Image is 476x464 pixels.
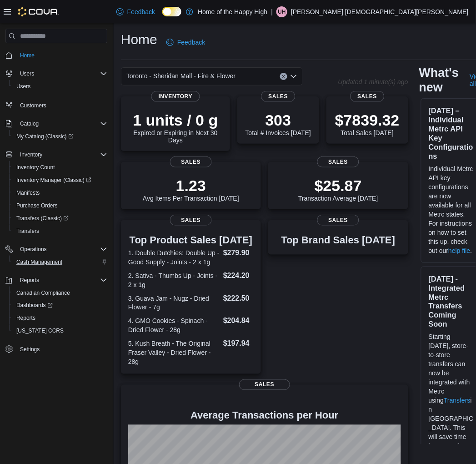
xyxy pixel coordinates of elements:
[13,162,59,173] a: Inventory Count
[20,52,35,59] span: Home
[162,7,181,16] input: Dark Mode
[9,161,111,174] button: Inventory Count
[20,120,39,127] span: Catalog
[13,257,107,267] span: Cash Management
[16,68,38,79] button: Users
[223,293,254,304] dd: $222.50
[246,111,311,129] p: 303
[5,45,107,380] nav: Complex example
[2,148,111,161] button: Inventory
[128,248,220,267] dt: 1. Double Dutchies: Double Up - Good Supply - Joints - 2 x 1g
[13,162,107,173] span: Inventory Count
[246,111,311,136] div: Total # Invoices [DATE]
[128,410,401,421] h4: Average Transactions per Hour
[163,33,209,51] a: Feedback
[162,16,163,17] span: Dark Mode
[13,200,61,211] a: Purchase Orders
[143,177,239,195] p: 1.23
[151,91,200,102] span: Inventory
[113,3,159,21] a: Feedback
[128,294,220,312] dt: 3. Guava Jam - Nugz - Dried Flower - 7g
[429,106,474,161] h3: [DATE] – Individual Metrc API Key Configurations
[9,256,111,268] button: Cash Management
[16,100,50,111] a: Customers
[20,277,39,284] span: Reports
[9,174,111,187] a: Inventory Manager (Classic)
[429,274,474,329] h3: [DATE] - Integrated Metrc Transfers Coming Soon
[13,131,107,142] span: My Catalog (Classic)
[9,312,111,325] button: Reports
[261,91,296,102] span: Sales
[13,313,39,324] a: Reports
[9,325,111,338] button: [US_STATE] CCRS
[128,271,220,289] dt: 2. Sativa - Thumbs Up - Joints - 2 x 1g
[13,81,34,92] a: Users
[16,202,58,209] span: Purchase Orders
[170,156,212,167] span: Sales
[2,117,111,130] button: Catalog
[2,343,111,356] button: Settings
[16,50,107,61] span: Home
[298,177,378,202] div: Transaction Average [DATE]
[13,81,107,92] span: Users
[13,200,107,211] span: Purchase Orders
[281,235,396,246] h3: Top Brand Sales [DATE]
[13,131,77,142] a: My Catalog (Classic)
[239,379,290,390] span: Sales
[170,215,212,226] span: Sales
[16,344,43,355] a: Settings
[317,156,359,167] span: Sales
[16,149,107,160] span: Inventory
[351,91,385,102] span: Sales
[16,244,50,255] button: Operations
[16,99,107,111] span: Customers
[13,226,43,237] a: Transfers
[128,339,220,367] dt: 5. Kush Breath - The Original Fraser Valley - Dried Flower - 28g
[128,235,254,246] h3: Top Product Sales [DATE]
[278,6,286,17] span: UH
[2,243,111,256] button: Operations
[127,7,155,16] span: Feedback
[13,300,107,311] span: Dashboards
[13,326,67,337] a: [US_STATE] CCRS
[13,300,56,311] a: Dashboards
[13,326,107,337] span: Washington CCRS
[13,213,72,224] a: Transfers (Classic)
[16,189,40,197] span: Manifests
[2,98,111,111] button: Customers
[276,6,287,17] div: Umme Hani Huzefa Bagdadi
[177,38,205,47] span: Feedback
[128,111,223,129] p: 1 units / 0 g
[16,68,107,79] span: Users
[419,66,459,95] h2: What's new
[429,164,474,255] p: Individual Metrc API key configurations are now available for all Metrc states. For instructions ...
[271,6,273,17] p: |
[223,338,254,349] dd: $197.94
[291,6,469,17] p: [PERSON_NAME] [DEMOGRAPHIC_DATA][PERSON_NAME]
[143,177,239,202] div: Avg Items Per Transaction [DATE]
[20,346,40,353] span: Settings
[16,289,70,297] span: Canadian Compliance
[16,164,55,171] span: Inventory Count
[280,73,287,80] button: Clear input
[16,275,43,286] button: Reports
[20,102,46,109] span: Customers
[223,270,254,281] dd: $224.20
[13,226,107,237] span: Transfers
[121,30,157,49] h1: Home
[16,133,74,140] span: My Catalog (Classic)
[9,80,111,93] button: Users
[128,317,220,335] dt: 4. GMO Cookies - Spinach - Dried Flower - 28g
[16,118,42,129] button: Catalog
[290,73,297,80] button: Open list of options
[16,315,35,322] span: Reports
[126,71,235,81] span: Toronto - Sheridan Mall - Fire & Flower
[13,287,107,298] span: Canadian Compliance
[16,83,30,90] span: Users
[9,187,111,199] button: Manifests
[13,187,107,198] span: Manifests
[223,316,254,327] dd: $204.84
[20,246,47,253] span: Operations
[9,287,111,299] button: Canadian Compliance
[13,313,107,324] span: Reports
